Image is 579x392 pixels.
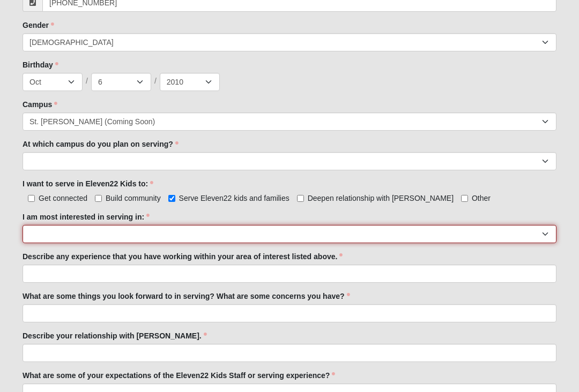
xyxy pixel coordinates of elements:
[95,195,102,202] input: Build community
[28,195,35,202] input: Get connected
[179,194,289,203] span: Serve Eleven22 kids and families
[106,194,161,203] span: Build community
[23,100,57,110] label: Campus
[23,212,150,223] label: I am most interested in serving in:
[297,195,304,202] input: Deepen relationship with [PERSON_NAME]
[308,194,454,203] span: Deepen relationship with [PERSON_NAME]
[23,371,335,381] label: What are some of your expectations of the Eleven22 Kids Staff or serving experience?
[154,76,157,88] span: /
[23,179,153,190] label: I want to serve in Eleven22 Kids to:
[23,252,343,262] label: Describe any experience that you have working within your area of interest listed above.
[39,194,87,203] span: Get connected
[23,291,350,302] label: What are some things you look forward to in serving? What are some concerns you have?
[472,194,491,203] span: Other
[23,60,58,71] label: Birthday
[86,76,88,88] span: /
[168,195,175,202] input: Serve Eleven22 kids and families
[23,139,179,150] label: At which campus do you plan on serving?
[461,195,468,202] input: Other
[23,20,54,31] label: Gender
[23,331,207,342] label: Describe your relationship with [PERSON_NAME].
